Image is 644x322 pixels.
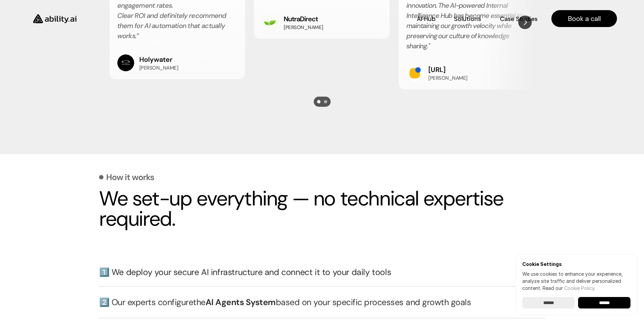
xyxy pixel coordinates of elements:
[322,97,331,107] button: Scroll to page 2
[568,14,601,23] p: Book a call
[314,97,322,107] button: Scroll to page 1
[543,285,595,291] span: Read our .
[417,13,435,25] a: AI Hub
[428,75,468,82] h3: [PERSON_NAME]
[206,297,276,308] strong: AI Agents System
[139,55,172,64] a: Holywater
[135,31,136,40] span: .
[500,13,538,25] a: Case Studies
[99,266,545,278] h3: 1️⃣ We deploy your secure AI infrastructure and connect it to your daily tools
[522,270,630,292] p: We use cookies to enhance your experience, analyze site traffic and deliver personalized content.
[106,173,154,181] p: How it works
[193,297,206,308] strong: the
[428,65,446,74] a: [URL]
[417,15,435,23] p: AI Hub
[139,65,178,72] h3: [PERSON_NAME]
[454,15,481,23] p: Solutions
[564,285,594,291] a: Cookie Policy
[522,261,630,267] h6: Cookie Settings
[99,296,545,308] h3: 2️⃣ Our experts configure based on your specific processes and growth goals
[99,189,545,229] h2: We set-up everything — no technical expertise required.
[551,10,617,27] a: Book a call
[454,13,481,25] a: Solutions
[86,10,617,27] nav: Main navigation
[500,15,538,23] p: Case Studies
